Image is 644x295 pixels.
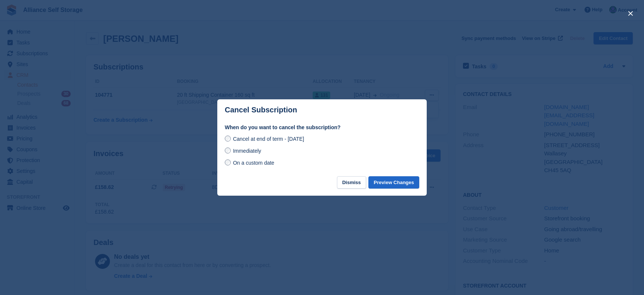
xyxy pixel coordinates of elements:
input: Cancel at end of term - [DATE] [225,136,231,142]
span: Cancel at end of term - [DATE] [233,136,304,142]
label: When do you want to cancel the subscription? [225,124,419,131]
input: On a custom date [225,159,231,165]
span: Immediately [233,148,261,154]
span: On a custom date [233,160,275,166]
button: Dismiss [337,176,366,189]
button: close [625,7,637,19]
input: Immediately [225,147,231,153]
button: Preview Changes [368,176,419,189]
p: Cancel Subscription [225,106,297,114]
